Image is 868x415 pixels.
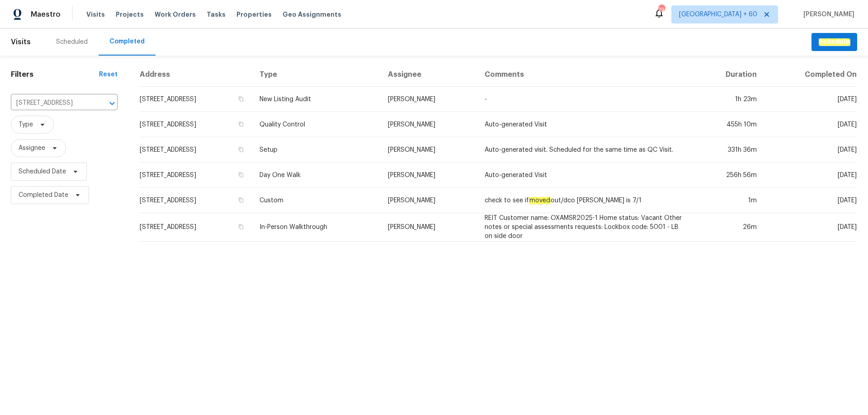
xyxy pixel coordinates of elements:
span: Assignee [19,144,45,153]
td: [DATE] [764,87,857,112]
button: Copy Address [237,120,245,128]
td: Quality Control [252,112,381,137]
td: New Listing Audit [252,87,381,112]
button: Open [106,97,118,110]
th: Completed On [764,63,857,87]
th: Address [139,63,252,87]
td: [STREET_ADDRESS] [139,137,252,163]
em: moved [529,197,551,204]
th: Comments [477,63,693,87]
td: 1h 23m [693,87,764,112]
button: Copy Address [237,223,245,231]
div: Scheduled [56,37,88,47]
th: Type [252,63,381,87]
div: Reset [99,70,118,79]
div: 793 [658,5,665,14]
td: [PERSON_NAME] [381,87,477,112]
td: 1m [693,188,764,213]
td: [STREET_ADDRESS] [139,188,252,213]
td: - [477,87,693,112]
button: Copy Address [237,171,245,179]
td: [DATE] [764,137,857,163]
td: [STREET_ADDRESS] [139,163,252,188]
td: Custom [252,188,381,213]
span: Projects [116,10,144,19]
span: Scheduled Date [19,167,66,176]
td: [PERSON_NAME] [381,213,477,242]
button: Schedule [811,33,857,51]
td: check to see if out/dco [PERSON_NAME] is 7/1 [477,188,693,213]
td: [DATE] [764,112,857,137]
td: [DATE] [764,188,857,213]
span: Properties [236,10,272,19]
button: Copy Address [237,145,245,154]
span: Visits [86,10,105,19]
td: REIT Customer name: OXAMSR2025-1 Home status: Vacant Other notes or special assessments requests:... [477,213,693,242]
td: [PERSON_NAME] [381,112,477,137]
span: Work Orders [155,10,196,19]
th: Assignee [381,63,477,87]
button: Copy Address [237,95,245,103]
input: Search for an address... [11,96,92,110]
td: [PERSON_NAME] [381,137,477,163]
td: [STREET_ADDRESS] [139,213,252,242]
h1: Filters [11,70,99,79]
td: Auto-generated Visit [477,163,693,188]
span: Type [19,120,33,129]
td: Auto-generated Visit [477,112,693,137]
td: Auto-generated visit. Scheduled for the same time as QC Visit. [477,137,693,163]
td: [STREET_ADDRESS] [139,112,252,137]
span: Completed Date [19,191,68,200]
td: [DATE] [764,163,857,188]
button: Copy Address [237,196,245,204]
td: 455h 10m [693,112,764,137]
span: Maestro [31,10,61,19]
td: 331h 36m [693,137,764,163]
td: [PERSON_NAME] [381,188,477,213]
td: [PERSON_NAME] [381,163,477,188]
span: Geo Assignments [283,10,341,19]
span: [GEOGRAPHIC_DATA] + 60 [679,10,757,19]
em: Schedule [819,38,850,46]
span: [PERSON_NAME] [800,10,854,19]
div: Completed [109,37,145,46]
td: [DATE] [764,213,857,242]
span: Tasks [207,11,226,18]
span: Visits [11,32,31,52]
td: 26m [693,213,764,242]
td: 256h 56m [693,163,764,188]
td: Setup [252,137,381,163]
td: [STREET_ADDRESS] [139,87,252,112]
td: In-Person Walkthrough [252,213,381,242]
th: Duration [693,63,764,87]
td: Day One Walk [252,163,381,188]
